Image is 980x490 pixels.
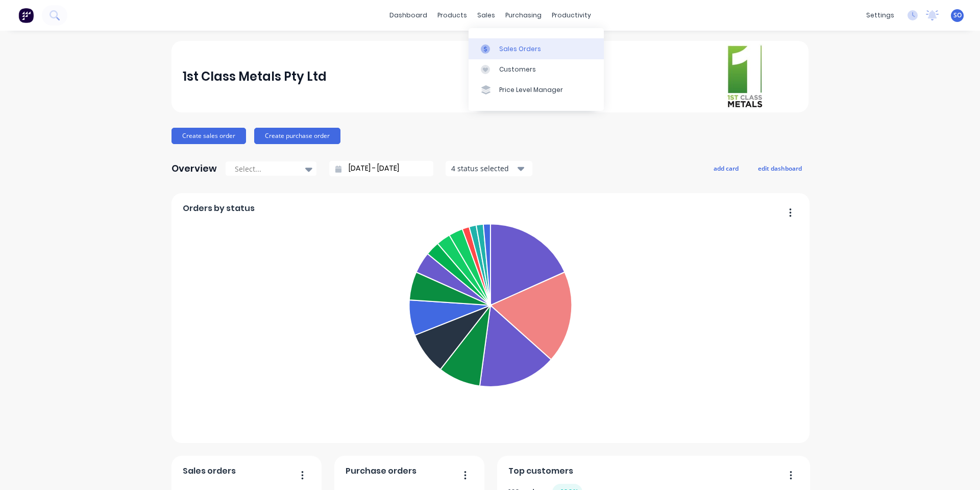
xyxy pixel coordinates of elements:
[469,38,604,59] a: Sales Orders
[499,44,541,54] div: Sales Orders
[508,465,573,477] span: Top customers
[451,163,516,174] div: 4 status selected
[469,59,604,80] a: Customers
[547,8,596,23] div: productivity
[500,8,547,23] div: purchasing
[18,8,34,23] img: Factory
[499,65,536,74] div: Customers
[183,202,255,215] span: Orders by status
[183,66,327,87] div: 1st Class Metals Pty Ltd
[953,11,962,20] span: SO
[861,8,899,23] div: settings
[499,85,563,95] div: Price Level Manager
[346,465,416,477] span: Purchase orders
[384,8,432,23] a: dashboard
[751,161,808,175] button: edit dashboard
[432,8,472,23] div: products
[171,128,246,144] button: Create sales order
[183,465,236,477] span: Sales orders
[472,8,500,23] div: sales
[469,80,604,100] a: Price Level Manager
[171,158,217,179] div: Overview
[446,161,532,176] button: 4 status selected
[726,44,764,109] img: 1st Class Metals Pty Ltd
[707,161,745,175] button: add card
[254,128,340,144] button: Create purchase order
